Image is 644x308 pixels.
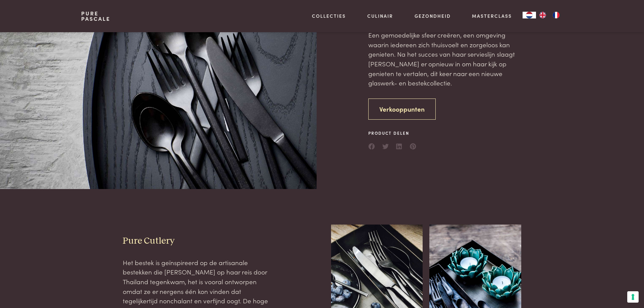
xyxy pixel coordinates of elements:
[368,130,417,136] span: Product delen
[123,235,271,247] h3: Pure Cutlery
[523,12,536,18] div: Language
[523,12,563,18] aside: Language selected: Nederlands
[368,99,436,120] a: Verkooppunten
[368,30,522,88] p: Een gemoedelijke sfeer creëren, een omgeving waarin iedereen zich thuisvoelt en zorgeloos kan gen...
[367,12,393,19] a: Culinair
[312,12,346,19] a: Collecties
[81,11,110,21] a: PurePascale
[523,12,536,18] a: NL
[415,12,451,19] a: Gezondheid
[536,12,549,18] a: EN
[549,12,563,18] a: FR
[627,291,639,303] button: Uw voorkeuren voor toestemming voor trackingtechnologieën
[536,12,563,18] ul: Language list
[472,12,512,19] a: Masterclass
